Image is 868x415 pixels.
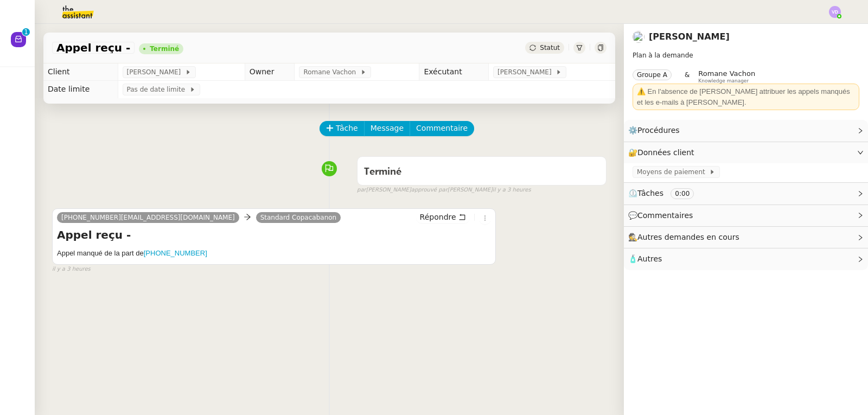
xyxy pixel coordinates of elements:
span: [PERSON_NAME] [497,67,556,78]
h4: Appel reçu - [57,227,491,242]
td: Owner [245,63,295,81]
span: Tâche [336,122,358,135]
span: Autres demandes en cours [637,233,739,241]
span: & [685,69,690,84]
p: 1 [24,28,28,38]
span: Romane Vachon [303,67,360,78]
span: [PHONE_NUMBER][EMAIL_ADDRESS][DOMAIN_NAME] [61,214,235,221]
app-user-label: Knowledge manager [698,69,755,84]
span: ⚙️ [628,124,685,137]
a: Standard Copacabanon [256,213,341,222]
span: 🧴 [628,254,662,263]
span: Appel reçu - [56,42,130,53]
div: ⚠️ En l'absence de [PERSON_NAME] attribuer les appels manqués et les e-mails à [PERSON_NAME]. [637,86,855,107]
span: ⏲️ [628,189,703,197]
td: Exécutant [419,63,489,81]
span: Pas de date limite [127,84,189,95]
td: Client [43,63,118,81]
span: 💬 [628,211,698,220]
span: Message [371,122,404,135]
nz-tag: 0:00 [671,188,694,199]
h5: Appel manqué de la part de [57,248,491,259]
a: [PERSON_NAME] [649,31,730,42]
div: 💬Commentaires [624,205,868,226]
span: 🕵️ [628,233,744,241]
div: Terminé [150,46,179,52]
span: Knowledge manager [698,78,749,84]
img: svg [829,6,841,18]
span: Données client [637,148,694,157]
td: Date limite [43,81,118,98]
span: [PERSON_NAME] [127,67,185,78]
div: 🧴Autres [624,248,868,270]
img: users%2FnSvcPnZyQ0RA1JfSOxSfyelNlJs1%2Favatar%2Fp1050537-640x427.jpg [633,31,644,43]
span: 🔐 [628,146,699,159]
span: Terminé [364,167,401,177]
span: approuvé par [411,186,448,195]
button: Message [364,121,410,136]
div: ⏲️Tâches 0:00 [624,183,868,204]
span: il y a 3 heures [52,265,91,274]
span: Commentaire [416,122,468,135]
small: [PERSON_NAME] [PERSON_NAME] [357,186,531,195]
span: Romane Vachon [698,69,755,78]
span: il y a 3 heures [493,186,531,195]
div: 🔐Données client [624,142,868,163]
span: Commentaires [637,211,693,220]
span: Moyens de paiement [637,167,709,177]
span: Plan à la demande [633,52,693,59]
div: ⚙️Procédures [624,120,868,141]
span: par [357,186,366,195]
nz-tag: Groupe A [633,69,672,80]
button: Tâche [320,121,365,136]
button: Répondre [416,211,470,223]
a: [PHONE_NUMBER] [144,249,207,257]
span: Statut [540,44,560,52]
div: 🕵️Autres demandes en cours [624,227,868,248]
span: Répondre [420,212,456,222]
nz-badge-sup: 1 [22,28,30,36]
button: Commentaire [410,121,474,136]
span: Procédures [637,126,680,135]
span: Autres [637,254,662,263]
span: Tâches [637,189,663,197]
